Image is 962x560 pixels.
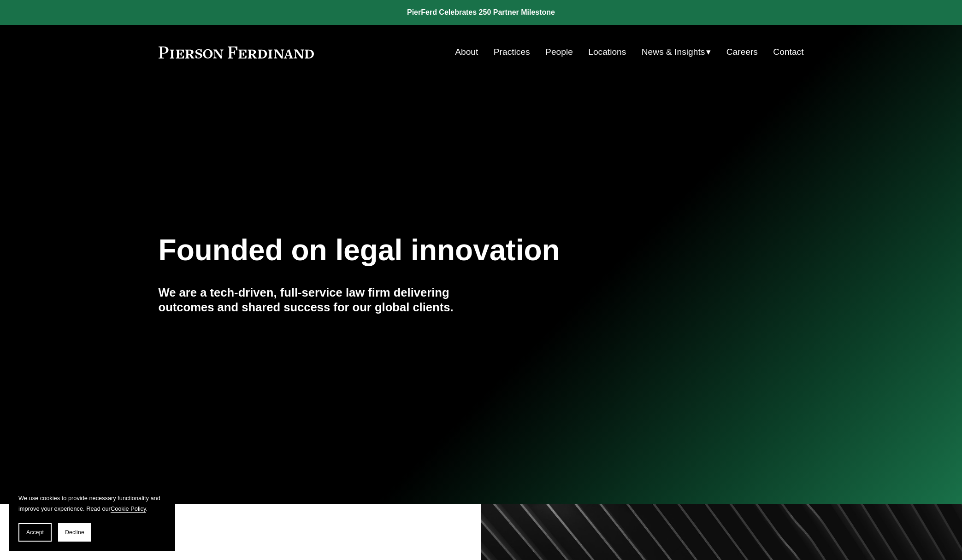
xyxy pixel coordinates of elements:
[642,43,711,61] a: folder dropdown
[9,484,175,551] section: Cookie banner
[58,523,91,542] button: Decline
[18,523,52,542] button: Accept
[494,43,530,61] a: Practices
[65,529,84,536] span: Decline
[455,43,478,61] a: About
[159,285,481,315] h4: We are a tech-driven, full-service law firm delivering outcomes and shared success for our global...
[726,43,758,61] a: Careers
[773,43,803,61] a: Contact
[26,529,44,536] span: Accept
[18,493,166,514] p: We use cookies to provide necessary functionality and improve your experience. Read our .
[642,44,705,60] span: News & Insights
[588,43,626,61] a: Locations
[545,43,573,61] a: People
[111,505,146,512] a: Cookie Policy
[159,233,696,267] h1: Founded on legal innovation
